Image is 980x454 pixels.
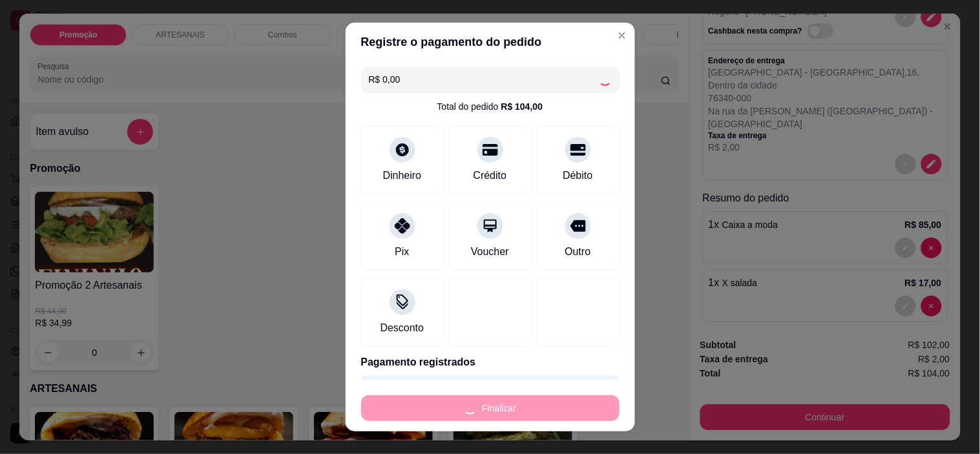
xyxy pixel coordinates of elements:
div: Loading [599,73,612,86]
input: Ex.: hambúrguer de cordeiro [369,67,599,92]
div: Crédito [474,168,507,183]
div: Pix [395,244,409,260]
p: Pagamento registrados [361,355,620,370]
div: Desconto [381,320,424,336]
header: Registre o pagamento do pedido [346,23,635,61]
div: Débito [563,168,592,183]
div: R$ 104,00 [501,100,543,113]
button: Close [612,25,632,46]
div: Dinheiro [383,168,422,183]
div: Total do pedido [437,100,543,113]
div: Voucher [471,244,509,260]
div: Outro [565,244,590,260]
